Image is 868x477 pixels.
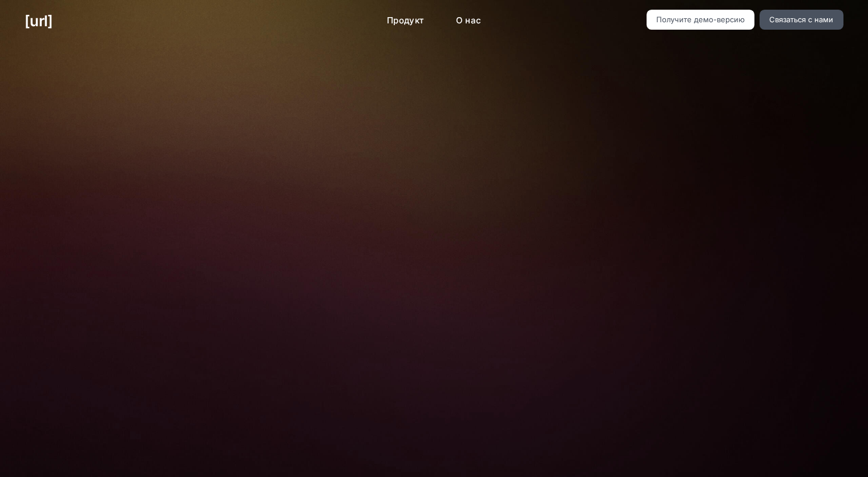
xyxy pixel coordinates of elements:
ya-tr-span: Продукт [387,15,424,26]
a: Продукт [378,10,433,32]
a: [URL] [25,10,53,32]
ya-tr-span: Получите демо-версию [656,15,745,24]
a: Связаться с нами [760,10,843,30]
ya-tr-span: О нас [456,15,482,26]
a: Получите демо-версию [647,10,755,30]
ya-tr-span: Связаться с нами [769,15,833,24]
a: О нас [447,10,491,32]
ya-tr-span: [URL] [25,12,53,30]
